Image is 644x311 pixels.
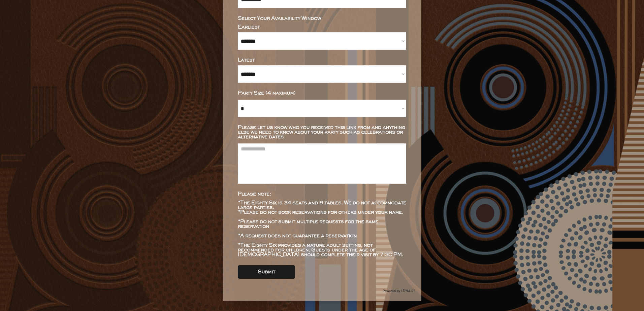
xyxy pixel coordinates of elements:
[258,270,275,274] div: Submit
[238,25,406,30] div: Earliest
[238,125,406,139] div: Please let us know who you received this link from and anything else we need to know about your p...
[238,201,406,257] div: *The Eighty Six is 34 seats and 9 tables. We do not accommodate large parties. *Please do not boo...
[238,91,406,96] div: Party Size (4 maximum)
[383,287,415,294] img: Group%2048096278.svg
[238,58,406,63] div: Latest
[238,16,406,21] div: Select Your Availability Window
[238,192,406,197] div: Please note:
